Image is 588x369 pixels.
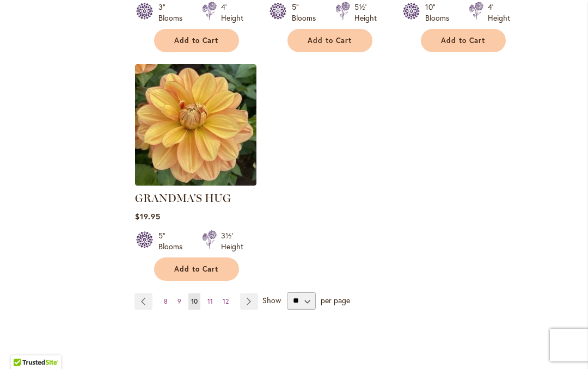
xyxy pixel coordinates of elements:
span: Add to Cart [308,36,352,45]
div: 5½' Height [354,2,377,23]
a: 8 [161,293,170,310]
span: $19.95 [135,211,161,222]
span: Add to Cart [441,36,486,45]
span: 11 [207,297,213,305]
div: 5" Blooms [292,2,322,23]
div: 3" Blooms [158,2,189,23]
button: Add to Cart [154,29,239,52]
span: 9 [177,297,181,305]
iframe: Launch Accessibility Center [8,330,39,361]
button: Add to Cart [287,29,372,52]
a: 9 [175,293,184,310]
a: 11 [205,293,216,310]
span: per page [321,294,350,305]
div: 5" Blooms [158,230,189,252]
span: Show [262,294,281,305]
div: 4' Height [488,2,510,23]
span: 12 [223,297,229,305]
a: 12 [220,293,231,310]
a: GRANDMA'S HUG [135,192,231,205]
a: GRANDMA'S HUG [135,177,256,188]
span: 10 [191,297,198,305]
img: GRANDMA'S HUG [135,64,256,186]
span: Add to Cart [174,265,219,274]
span: 8 [164,297,168,305]
div: 4' Height [221,2,243,23]
div: 10" Blooms [425,2,456,23]
span: Add to Cart [174,36,219,45]
button: Add to Cart [421,29,506,52]
div: 3½' Height [221,230,243,252]
button: Add to Cart [154,257,239,281]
